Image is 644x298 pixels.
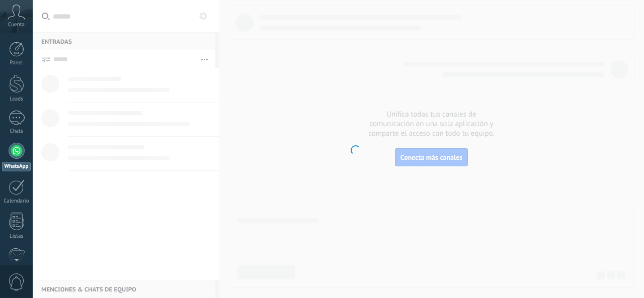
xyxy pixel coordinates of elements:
[2,233,31,240] div: Listas
[2,198,31,205] div: Calendario
[2,162,31,171] div: WhatsApp
[2,96,31,103] div: Leads
[2,128,31,135] div: Chats
[2,60,31,66] div: Panel
[8,22,25,28] span: Cuenta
